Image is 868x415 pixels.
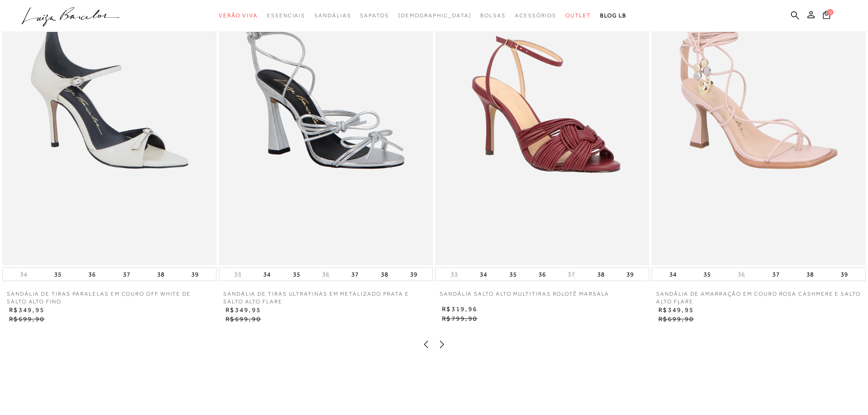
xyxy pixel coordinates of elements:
[219,12,258,19] span: Verão Viva
[827,9,833,15] span: 0
[565,270,578,279] button: 37
[600,12,627,19] span: BLOG LB
[349,268,361,281] button: 37
[398,7,472,24] a: noSubCategoriesText
[477,268,490,281] button: 34
[2,290,216,306] a: SANDÁLIA DE TIRAS PARALELAS EM COURO OFF WHITE DE SALTO ALTO FINO
[770,268,782,281] button: 37
[398,12,472,19] span: [DEMOGRAPHIC_DATA]
[360,7,389,24] a: categoryNavScreenReaderText
[319,270,332,279] button: 36
[820,10,833,22] button: 0
[595,268,607,281] button: 38
[189,268,201,281] button: 39
[507,268,519,281] button: 35
[515,7,556,24] a: categoryNavScreenReaderText
[442,305,478,313] span: R$319,96
[701,268,714,281] button: 35
[480,12,506,19] span: Bolsas
[515,12,556,19] span: Acessórios
[51,268,64,281] button: 35
[86,268,98,281] button: 36
[658,315,694,323] span: R$699,90
[226,306,261,313] span: R$349,95
[600,7,627,24] a: BLOG LB
[290,268,303,281] button: 35
[267,12,305,19] span: Essenciais
[435,290,614,305] a: SANDÁLIA SALTO ALTO MULTITIRAS ROLOTÊ MARSALA
[261,268,273,281] button: 34
[9,306,45,313] span: R$349,95
[652,290,866,306] a: SANDÁLIA DE AMARRAÇÃO EM COURO ROSA CASHMERE E SALTO ALTO FLARE
[536,268,549,281] button: 36
[9,315,45,323] span: R$699,90
[120,268,133,281] button: 37
[667,268,679,281] button: 34
[226,315,261,323] span: R$699,90
[219,7,258,24] a: categoryNavScreenReaderText
[838,268,851,281] button: 39
[448,270,461,279] button: 33
[378,268,391,281] button: 38
[565,7,591,24] a: categoryNavScreenReaderText
[624,268,637,281] button: 39
[314,7,351,24] a: categoryNavScreenReaderText
[17,270,30,279] button: 34
[565,12,591,19] span: Outlet
[658,306,694,313] span: R$349,95
[442,315,478,322] span: R$799,90
[231,270,244,279] button: 33
[360,12,389,19] span: Sapatos
[154,268,167,281] button: 38
[314,12,351,19] span: Sandálias
[480,7,506,24] a: categoryNavScreenReaderText
[804,268,817,281] button: 38
[407,268,420,281] button: 39
[219,290,433,306] a: SANDÁLIA DE TIRAS ULTRAFINAS EM METALIZADO PRATA E SALTO ALTO FLARE
[735,270,748,279] button: 36
[267,7,305,24] a: categoryNavScreenReaderText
